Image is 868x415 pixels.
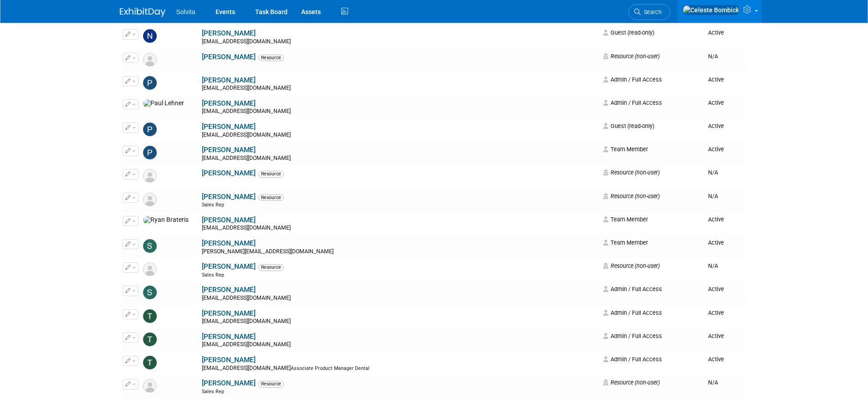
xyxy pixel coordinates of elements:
span: Guest (read-only) [603,123,654,129]
img: Phillip Rapp [143,146,157,159]
span: Admin / Full Access [603,333,662,339]
div: [EMAIL_ADDRESS][DOMAIN_NAME] [202,295,598,302]
span: Admin / Full Access [603,76,662,83]
span: Active [708,29,724,36]
img: ExhibitDay [120,8,165,17]
img: Peter Jenkins [143,123,157,136]
div: [EMAIL_ADDRESS][DOMAIN_NAME] [202,38,598,46]
a: [PERSON_NAME] [202,29,256,37]
span: Guest (read-only) [603,29,654,36]
span: N/A [708,169,718,176]
span: Sales Rep [202,272,224,278]
div: [EMAIL_ADDRESS][DOMAIN_NAME] [202,132,598,139]
span: Associate Product Manager Dental [291,365,370,371]
span: Resource (non-user) [603,169,660,176]
span: Active [708,309,724,316]
a: [PERSON_NAME] [202,286,256,294]
span: Search [641,9,662,15]
a: [PERSON_NAME] [202,169,256,177]
span: Resource (non-user) [603,379,660,386]
div: [PERSON_NAME][EMAIL_ADDRESS][DOMAIN_NAME] [202,248,598,256]
div: [EMAIL_ADDRESS][DOMAIN_NAME] [202,155,598,162]
span: Active [708,146,724,153]
a: [PERSON_NAME] [202,379,256,387]
div: [EMAIL_ADDRESS][DOMAIN_NAME] [202,341,598,348]
div: [EMAIL_ADDRESS][DOMAIN_NAME] [202,318,598,325]
span: Active [708,286,724,292]
span: Team Member [603,146,648,153]
span: Resource [258,171,284,177]
img: Resource [143,379,157,393]
a: [PERSON_NAME] [202,216,256,224]
a: [PERSON_NAME] [202,53,256,61]
span: Resource [258,381,284,387]
div: [EMAIL_ADDRESS][DOMAIN_NAME] [202,85,598,92]
img: Tom Shaffer [143,333,157,346]
span: Resource (non-user) [603,53,660,60]
span: Resource (non-user) [603,262,660,269]
a: [PERSON_NAME] [202,99,256,108]
a: [PERSON_NAME] [202,239,256,247]
div: [EMAIL_ADDRESS][DOMAIN_NAME] [202,365,598,372]
img: Tiannah Halcomb [143,309,157,323]
span: Sales Rep [202,389,224,395]
a: [PERSON_NAME] [202,333,256,341]
span: Resource [258,55,284,61]
span: N/A [708,53,718,60]
span: Admin / Full Access [603,356,662,363]
span: Sales Rep [202,202,224,208]
img: Scott Campbell [143,239,157,253]
a: [PERSON_NAME] [202,309,256,318]
img: Paige Baker [143,76,157,90]
span: Solvita [176,8,195,15]
img: Resource [143,169,157,183]
span: N/A [708,262,718,269]
a: [PERSON_NAME] [202,356,256,364]
div: [EMAIL_ADDRESS][DOMAIN_NAME] [202,108,598,115]
a: [PERSON_NAME] [202,123,256,131]
span: Resource [258,195,284,201]
span: Resource (non-user) [603,193,660,200]
span: Active [708,76,724,83]
a: [PERSON_NAME] [202,146,256,154]
img: Paul Lehner [143,99,184,108]
a: [PERSON_NAME] [202,262,256,271]
img: Resource [143,262,157,276]
span: Active [708,356,724,363]
img: Celeste Bombick [683,5,740,15]
img: Tyler Cunningham [143,356,157,369]
img: Resource [143,193,157,206]
a: [PERSON_NAME] [202,193,256,201]
a: Search [628,4,670,20]
span: Active [708,216,724,223]
span: Team Member [603,239,648,246]
span: Active [708,99,724,106]
a: [PERSON_NAME] [202,76,256,84]
img: Resource [143,53,157,67]
span: Active [708,123,724,129]
span: Team Member [603,216,648,223]
img: Ryan Brateris [143,216,189,224]
div: [EMAIL_ADDRESS][DOMAIN_NAME] [202,225,598,232]
span: Resource [258,264,284,271]
span: Admin / Full Access [603,99,662,106]
span: Active [708,239,724,246]
span: Active [708,333,724,339]
img: Neil Clouser [143,29,157,43]
span: N/A [708,193,718,200]
span: Admin / Full Access [603,309,662,316]
span: Admin / Full Access [603,286,662,292]
span: N/A [708,379,718,386]
img: Sharon Smith [143,286,157,299]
